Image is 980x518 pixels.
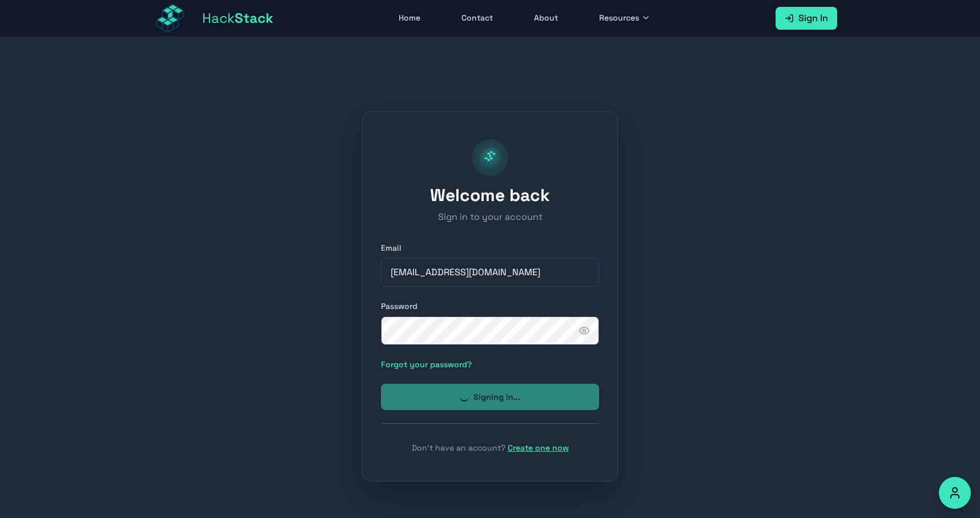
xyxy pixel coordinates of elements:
[381,442,599,453] p: Don't have an account?
[381,384,599,410] button: Signing in...
[798,11,828,25] span: Sign In
[455,7,500,29] a: Contact
[939,477,971,509] button: Accessibility Options
[592,7,657,29] button: Resources
[460,391,520,403] div: Signing in...
[599,12,639,23] span: Resources
[381,258,599,287] input: Enter your email
[381,300,599,312] label: Password
[527,7,565,29] a: About
[776,7,837,30] a: Sign In
[202,9,274,27] span: Hack
[392,7,427,29] a: Home
[381,359,472,370] a: Forgot your password?
[381,242,599,254] label: Email
[476,148,504,167] img: HackStack Logo
[235,9,274,27] span: Stack
[381,185,599,206] h1: Welcome back
[381,210,599,224] p: Sign in to your account
[508,443,569,453] a: Create one now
